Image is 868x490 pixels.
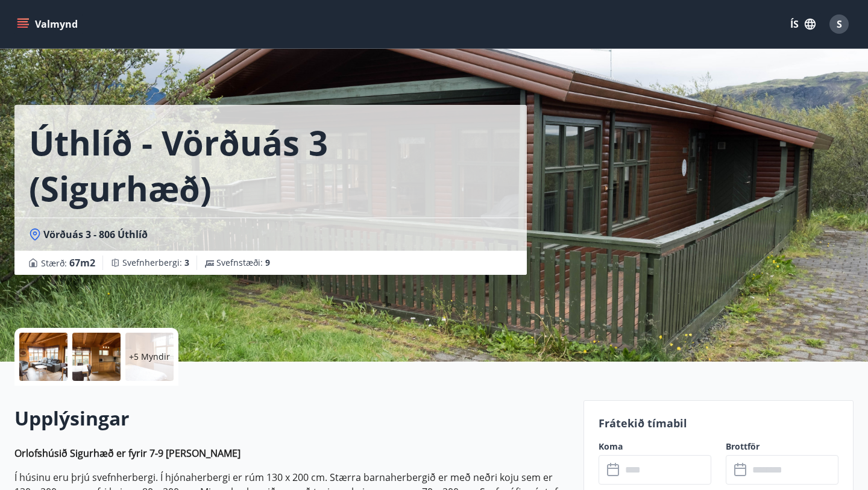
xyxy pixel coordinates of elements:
p: Frátekið tímabil [599,415,838,431]
span: Svefnstæði : [216,257,270,269]
h2: Upplýsingar [14,405,569,432]
span: 3 [184,257,189,268]
span: 9 [265,257,270,268]
p: +5 Myndir [129,351,170,363]
span: Vörðuás 3 - 806 Úthlíð [43,228,148,241]
span: Stærð : [41,256,95,270]
span: S [837,17,842,31]
strong: Orlofshúsið Sigurhæð er fyrir 7-9 [PERSON_NAME] [14,447,241,460]
h1: Úthlíð - Vörðuás 3 (Sigurhæð) [29,119,512,211]
button: S [825,10,854,39]
button: menu [14,13,83,35]
span: 67 m2 [69,256,95,269]
label: Koma [599,441,711,453]
span: Svefnherbergi : [122,257,189,269]
label: Brottför [726,441,838,453]
button: ÍS [784,13,822,35]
